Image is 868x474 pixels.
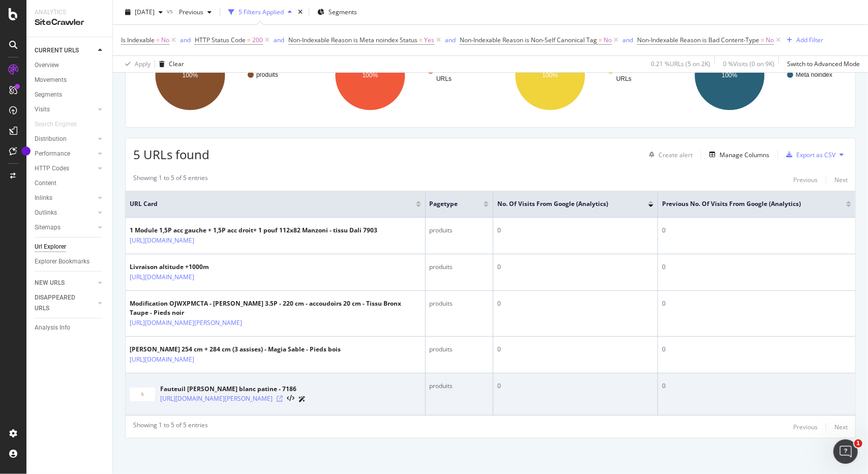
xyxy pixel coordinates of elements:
text: 100% [542,72,558,79]
div: Outlinks [35,208,57,218]
button: [DATE] [121,4,167,20]
a: [URL][DOMAIN_NAME] [130,235,194,246]
a: Sitemaps [35,222,95,233]
a: HTTP Codes [35,163,95,174]
div: produits [430,299,489,308]
span: Is Indexable [121,36,155,44]
text: 100% [183,72,198,79]
div: 0 [497,262,653,272]
div: 0 [662,226,851,235]
button: Next [834,173,848,186]
div: produits [430,226,489,235]
text: Non-Indexable [616,67,656,74]
div: 0 [497,299,653,308]
a: Search Engines [35,119,87,130]
div: Add Filter [796,36,823,44]
a: Visits [35,104,95,115]
div: 0 % Visits ( 0 on 9K ) [723,60,774,68]
div: Create alert [659,151,693,159]
button: Segments [313,4,361,20]
span: = [598,36,602,44]
div: [PERSON_NAME] 254 cm + 284 cm (3 assises) - Magia Sable - Pieds bois [130,345,341,354]
div: Clear [169,60,184,68]
div: Tooltip anchor [21,146,31,156]
button: Previous [175,4,216,20]
a: [URL][DOMAIN_NAME] [130,272,194,282]
span: No [604,33,612,47]
div: Segments [35,90,62,100]
div: HTTP Codes [35,163,69,174]
text: 100% [362,72,378,79]
button: Previous [793,173,818,186]
a: Inlinks [35,193,95,203]
a: [URL][DOMAIN_NAME][PERSON_NAME] [130,318,242,328]
div: produits [430,345,489,354]
a: Distribution [35,134,95,144]
span: = [247,36,251,44]
div: CURRENT URLS [35,45,79,56]
svg: A chart. [133,31,306,120]
a: AI Url Details [298,394,306,404]
svg: A chart. [493,31,666,120]
a: [URL][DOMAIN_NAME][PERSON_NAME] [160,394,273,404]
div: and [445,36,456,44]
span: pagetype [430,199,468,209]
a: CURRENT URLS [35,45,95,56]
div: Movements [35,75,67,85]
a: [URL][DOMAIN_NAME] [130,354,194,365]
div: Livraison altitude +1000m [130,262,227,272]
a: Content [35,178,105,189]
div: Modification OJWXPMCTA - [PERSON_NAME] 3.5P - 220 cm - accoudoirs 20 cm - Tissu Bronx Taupe - Pie... [130,299,421,317]
span: 5 URLs found [133,146,209,163]
button: Next [834,421,848,433]
span: Non-Indexable Reason is Non-Self Canonical Tag [460,36,597,44]
span: = [761,36,764,44]
a: NEW URLS [35,278,95,288]
div: DISAPPEARED URLS [35,292,86,314]
span: URL Card [130,199,413,209]
span: Previous [175,8,203,16]
button: Add Filter [783,34,823,46]
a: Movements [35,75,105,85]
iframe: Intercom live chat [833,439,858,464]
div: 0 [662,345,851,354]
div: Url Explorer [35,242,66,252]
div: NEW URLS [35,278,65,288]
div: 0 [662,262,851,272]
div: produits [430,381,489,391]
div: Performance [35,149,70,159]
a: Overview [35,60,105,71]
div: Fauteuil [PERSON_NAME] blanc patine - 7186 [160,384,306,394]
a: DISAPPEARED URLS [35,292,95,314]
text: 100% [722,72,738,79]
span: = [156,36,160,44]
div: Switch to Advanced Mode [787,60,860,68]
div: Showing 1 to 5 of 5 entries [133,173,208,186]
span: No [161,33,169,47]
a: Outlinks [35,208,95,218]
div: 0 [662,381,851,391]
button: Previous [793,421,818,433]
button: and [180,35,191,45]
div: Explorer Bookmarks [35,256,89,267]
div: times [296,7,305,17]
div: Next [834,175,848,184]
button: Create alert [645,146,693,163]
span: HTTP Status Code [195,36,246,44]
div: Analysis Info [35,322,70,333]
text: Not Active [436,67,464,74]
div: and [622,36,633,44]
button: Switch to Advanced Mode [783,56,860,72]
span: Non-Indexable Reason is Meta noindex Status [288,36,417,44]
svg: A chart. [673,31,846,120]
div: Sitemaps [35,222,61,233]
div: Overview [35,60,59,71]
button: Apply [121,56,151,72]
div: Content [35,178,56,189]
a: Segments [35,90,105,100]
a: Explorer Bookmarks [35,256,105,267]
text: produits [256,71,278,78]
